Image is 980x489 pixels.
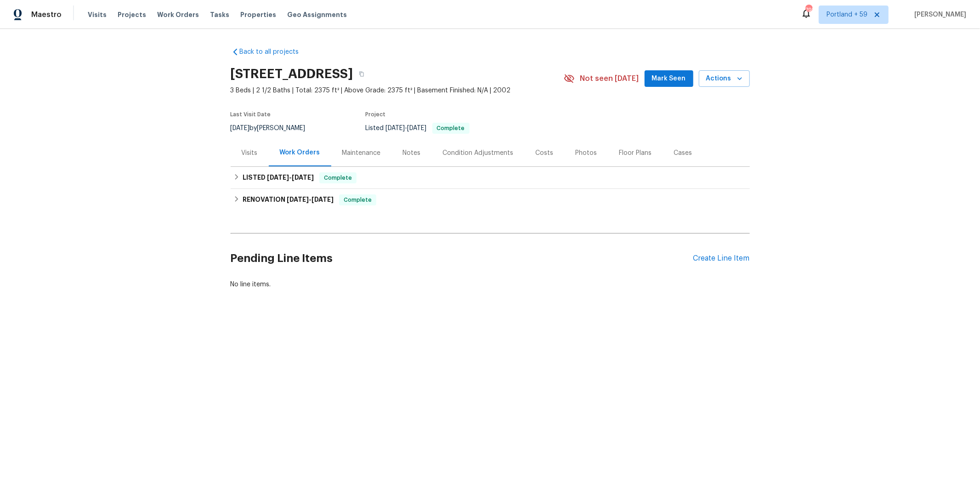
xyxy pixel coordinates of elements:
span: [DATE] [267,174,289,181]
span: - [267,174,314,181]
span: Project [366,112,386,117]
button: Mark Seen [645,70,693,87]
div: Floor Plans [619,148,652,158]
h2: [STREET_ADDRESS] [231,69,353,79]
div: Visits [242,148,258,158]
span: Last Visit Date [231,112,271,117]
span: Projects [118,10,146,19]
span: Actions [706,73,742,85]
h6: RENOVATION [243,194,334,205]
span: [DATE] [408,125,427,131]
span: Portland + 59 [827,10,867,19]
span: Geo Assignments [287,10,347,19]
div: Photos [576,148,597,158]
div: Work Orders [280,148,320,157]
button: Copy Address [353,66,370,82]
div: Cases [674,148,692,158]
a: Back to all projects [231,47,319,57]
span: Tasks [210,11,229,18]
div: 795 [805,6,812,15]
div: RENOVATION [DATE]-[DATE]Complete [231,189,750,211]
span: Visits [88,10,107,19]
span: Properties [240,10,276,19]
span: [DATE] [231,125,250,131]
span: [DATE] [292,174,314,181]
span: [DATE] [312,196,334,203]
div: by [PERSON_NAME] [231,123,317,134]
span: Listed [366,125,470,131]
span: 3 Beds | 2 1/2 Baths | Total: 2375 ft² | Above Grade: 2375 ft² | Basement Finished: N/A | 2002 [231,86,564,95]
span: [DATE] [287,196,309,203]
span: [DATE] [386,125,405,131]
div: Notes [403,148,421,158]
span: Not seen [DATE] [580,74,639,83]
div: Costs [536,148,554,158]
span: - [386,125,427,131]
h2: Pending Line Items [231,237,693,280]
div: Maintenance [342,148,381,158]
div: No line items. [231,280,750,289]
h6: LISTED [243,172,314,183]
span: Maestro [31,10,62,19]
span: [PERSON_NAME] [911,10,966,19]
div: LISTED [DATE]-[DATE]Complete [231,167,750,189]
span: - [287,196,334,203]
span: Work Orders [157,10,199,19]
span: Complete [433,125,469,131]
div: Create Line Item [693,254,750,263]
span: Complete [320,173,356,182]
span: Mark Seen [652,73,686,85]
span: Complete [340,195,375,205]
div: Condition Adjustments [443,148,514,158]
button: Actions [699,70,750,87]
